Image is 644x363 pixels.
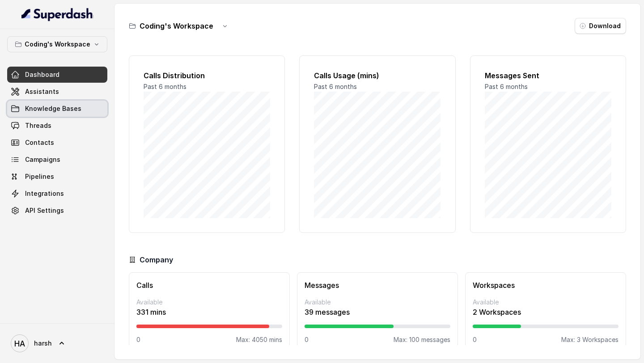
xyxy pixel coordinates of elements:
span: Past 6 months [314,83,357,90]
h2: Calls Distribution [144,70,270,81]
h3: Workspaces [473,280,619,291]
p: 0 [473,335,477,344]
a: Campaigns [7,152,107,168]
span: Knowledge Bases [25,104,81,113]
p: Available [136,298,282,307]
span: Past 6 months [144,83,186,90]
p: 2 Workspaces [473,307,619,317]
span: Campaigns [25,155,60,164]
a: Pipelines [7,169,107,185]
span: Past 6 months [485,83,528,90]
p: 0 [136,335,140,344]
span: API Settings [25,206,64,215]
p: 331 mins [136,307,282,317]
span: Pipelines [25,172,54,181]
p: Available [305,298,450,307]
span: Threads [25,121,51,130]
h2: Calls Usage (mins) [314,70,441,81]
a: Threads [7,118,107,134]
button: Coding's Workspace [7,36,107,52]
span: Integrations [25,189,64,198]
a: harsh [7,331,107,356]
h3: Calls [136,280,282,291]
a: Integrations [7,186,107,202]
img: light.svg [21,7,93,21]
span: Contacts [25,138,54,147]
h2: Messages Sent [485,70,611,81]
a: Dashboard [7,67,107,83]
span: harsh [34,339,52,348]
p: Available [473,298,619,307]
p: Max: 100 messages [394,335,450,344]
p: Coding's Workspace [25,39,90,50]
h3: Coding's Workspace [140,21,213,31]
text: HA [14,339,25,348]
a: Knowledge Bases [7,101,107,117]
p: Max: 4050 mins [236,335,282,344]
a: Contacts [7,135,107,151]
p: 39 messages [305,307,450,317]
span: Assistants [25,87,59,96]
h3: Messages [305,280,450,291]
p: 0 [305,335,309,344]
a: Assistants [7,84,107,100]
button: Download [575,18,626,34]
span: Dashboard [25,70,59,79]
a: API Settings [7,203,107,219]
h3: Company [140,254,173,265]
p: Max: 3 Workspaces [561,335,619,344]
